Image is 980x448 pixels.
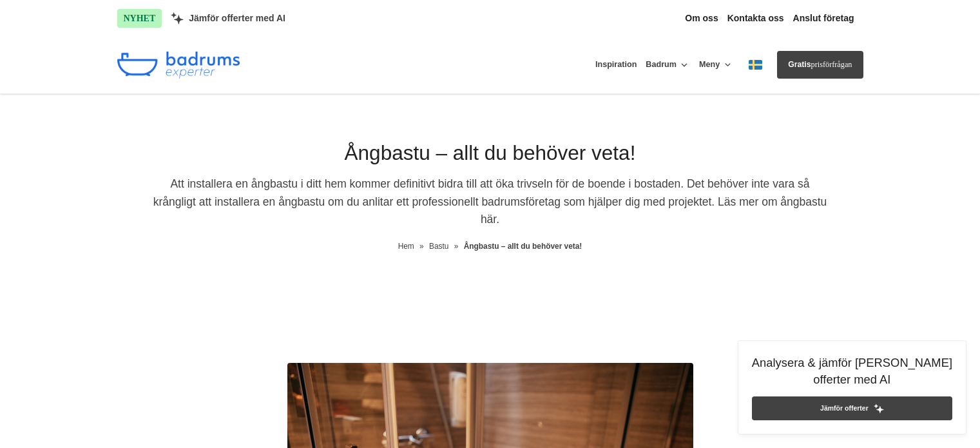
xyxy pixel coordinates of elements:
[429,242,451,251] a: Bastu
[793,13,854,24] a: Anslut företag
[454,240,459,253] span: »
[149,139,832,176] h1: Ångbastu – allt du behöver veta!
[149,240,832,253] nav: Breadcrumb
[646,50,690,80] button: Badrum
[117,52,240,79] img: Badrumsexperter.se logotyp
[699,50,733,80] button: Meny
[685,13,718,24] a: Om oss
[429,242,448,251] span: Bastu
[752,396,952,420] a: Jämför offerter
[398,242,414,251] a: Hem
[171,12,285,24] a: Jämför offerter med AI
[777,51,863,79] a: Gratisprisförfrågan
[788,60,811,69] span: Gratis
[464,242,582,251] a: Ångbastu – allt du behöver veta!
[595,50,637,79] a: Inspiration
[117,9,162,28] span: NYHET
[189,13,285,24] span: Jämför offerter med AI
[149,175,832,234] p: Att installera en ångbastu i ditt hem kommer definitivt bidra till att öka trivseln för de boende...
[727,13,784,24] a: Kontakta oss
[820,403,869,414] span: Jämför offerter
[419,240,424,253] span: »
[752,355,952,396] h4: Analysera & jämför [PERSON_NAME] offerter med AI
